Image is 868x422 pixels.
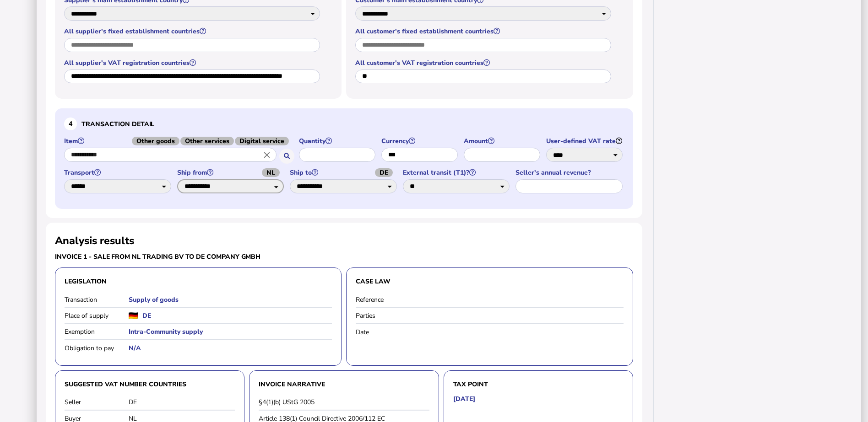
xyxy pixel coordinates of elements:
[355,27,612,36] label: All customer's fixed establishment countries
[65,380,235,388] h3: Suggested VAT number countries
[65,398,129,406] label: Seller
[356,277,623,286] h3: Case law
[546,137,624,145] label: User-defined VAT rate
[453,380,624,388] h3: Tax point
[142,311,151,320] h5: DE
[259,398,429,406] div: §4(1)(b) UStG 2005
[129,327,332,336] h5: Intra-Community supply
[464,137,542,145] label: Amount
[403,168,511,177] label: External transit (T1)?
[64,59,321,67] label: All supplier's VAT registration countries
[129,312,138,319] img: de.png
[262,150,272,160] i: Close
[381,137,459,145] label: Currency
[290,168,398,177] label: Ship to
[65,277,332,286] h3: Legislation
[356,311,420,320] label: Parties
[356,328,420,337] label: Date
[177,168,286,177] label: Ship from
[129,295,332,304] h5: Supply of goods
[64,118,624,130] h3: Transaction detail
[64,27,321,36] label: All supplier's fixed establishment countries
[180,137,234,145] span: Other services
[55,108,633,208] section: Define the item, and answer additional questions
[355,59,612,67] label: All customer's VAT registration countries
[65,295,129,304] label: Transaction
[65,327,129,336] label: Exemption
[129,344,332,353] h5: N/A
[55,234,134,248] h2: Analysis results
[65,311,129,320] label: Place of supply
[55,252,342,261] h3: Invoice 1 - sale from NL Trading bv to DE Company GmbH
[375,168,393,177] span: DE
[64,137,294,145] label: Item
[129,398,235,406] div: DE
[64,168,173,177] label: Transport
[65,344,129,353] label: Obligation to pay
[64,118,77,130] div: 4
[515,168,624,177] label: Seller's annual revenue?
[453,395,475,403] h5: [DATE]
[299,137,377,145] label: Quantity
[356,295,420,304] label: Reference
[132,137,179,145] span: Other goods
[259,380,429,388] h3: Invoice narrative
[262,168,280,177] span: NL
[235,137,289,145] span: Digital service
[279,149,294,164] button: Search for an item by HS code or use natural language description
